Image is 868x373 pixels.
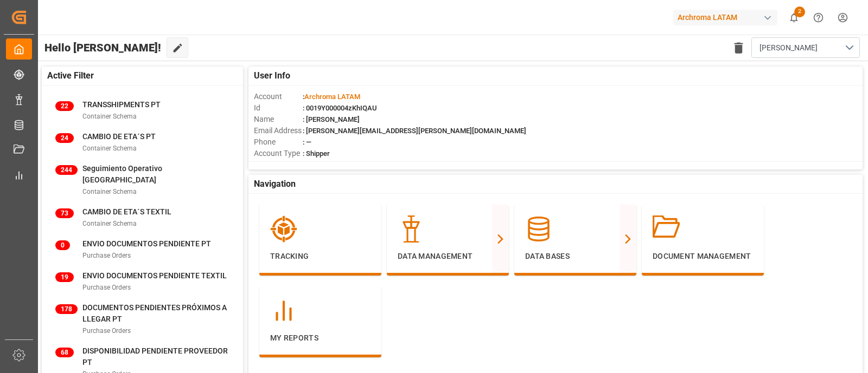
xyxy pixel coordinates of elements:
[303,127,526,135] span: : [PERSON_NAME][EMAIL_ADDRESS][PERSON_NAME][DOMAIN_NAME]
[55,99,229,122] a: 22TRANSSHIPMENTS PTContainer Schema
[304,93,360,101] span: Archroma LATAM
[47,69,94,82] span: Active Filter
[55,206,229,229] a: 73CAMBIO DE ETA´S TEXTILContainer Schema
[254,91,303,102] span: Account
[55,208,74,218] span: 73
[55,101,74,111] span: 22
[82,188,137,195] span: Container Schema
[82,271,227,280] span: ENVIO DOCUMENTOS PENDIENTE TEXTIL
[55,270,229,293] a: 19ENVIO DOCUMENTOS PENDIENTE TEXTILPurchase Orders
[55,302,229,336] a: 178DOCUMENTOS PENDIENTES PRÓXIMOS A LLEGAR PTPurchase Orders
[82,346,228,367] span: DISPONIBILIDAD PENDIENTE PROVEEDOR PT
[673,7,782,28] button: Archroma LATAM
[303,93,360,101] span: :
[759,42,818,54] span: [PERSON_NAME]
[82,113,137,120] span: Container Schema
[82,220,137,227] span: Container Schema
[55,240,70,250] span: 0
[303,115,360,123] span: : [PERSON_NAME]
[751,37,860,58] button: open menu
[55,348,74,357] span: 68
[55,133,74,143] span: 24
[673,10,777,25] div: Archroma LATAM
[82,239,211,248] span: ENVIO DOCUMENTOS PENDIENTE PT
[55,163,229,197] a: 244Seguimiento Operativo [GEOGRAPHIC_DATA]Container Schema
[82,327,131,335] span: Purchase Orders
[254,69,290,82] span: User Info
[782,5,806,30] button: show 2 new notifications
[270,251,371,262] p: Tracking
[254,178,296,191] span: Navigation
[303,149,330,158] span: : Shipper
[44,37,161,58] span: Hello [PERSON_NAME]!
[270,332,371,344] p: My Reports
[55,131,229,154] a: 24CAMBIO DE ETA´S PTContainer Schema
[794,6,805,17] span: 2
[254,114,303,125] span: Name
[82,132,156,141] span: CAMBIO DE ETA´S PT
[254,136,303,148] span: Phone
[254,102,303,114] span: Id
[82,100,161,109] span: TRANSSHIPMENTS PT
[254,148,303,159] span: Account Type
[55,165,78,175] span: 244
[82,164,162,184] span: Seguimiento Operativo [GEOGRAPHIC_DATA]
[303,104,377,112] span: : 0019Y000004zKhIQAU
[55,272,74,282] span: 19
[55,238,229,261] a: 0ENVIO DOCUMENTOS PENDIENTE PTPurchase Orders
[525,251,626,262] p: Data Bases
[806,5,831,30] button: Help Center
[82,145,137,152] span: Container Schema
[82,303,227,323] span: DOCUMENTOS PENDIENTES PRÓXIMOS A LLEGAR PT
[653,251,753,262] p: Document Management
[82,284,131,291] span: Purchase Orders
[398,251,498,262] p: Data Management
[55,304,78,314] span: 178
[303,138,311,146] span: : —
[82,252,131,259] span: Purchase Orders
[82,207,171,216] span: CAMBIO DE ETA´S TEXTIL
[254,125,303,136] span: Email Address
